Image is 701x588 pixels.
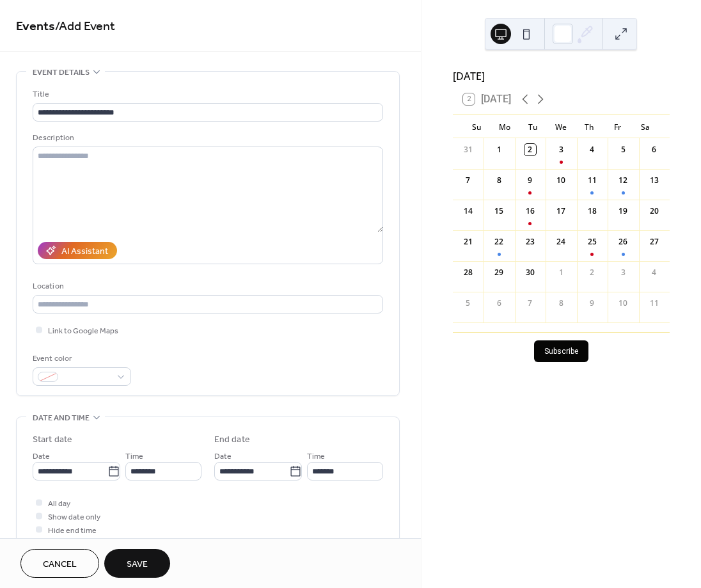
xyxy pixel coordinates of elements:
div: 8 [555,298,567,309]
div: 6 [649,144,660,155]
span: Time [125,450,143,463]
div: 2 [524,144,536,155]
div: 9 [524,175,536,186]
div: 4 [587,144,598,155]
button: Save [104,549,170,578]
div: Fr [603,115,631,138]
span: / Add Event [55,14,115,39]
button: Cancel [20,549,99,578]
div: Sa [631,115,659,138]
div: 11 [649,298,660,309]
div: We [547,115,575,138]
div: 29 [493,267,505,278]
div: 1 [555,267,567,278]
div: 5 [617,144,629,155]
div: [DATE] [453,68,670,84]
div: 23 [524,236,536,248]
span: Show date only [48,511,100,524]
div: Tu [519,115,547,138]
div: 8 [493,175,505,186]
div: 14 [462,205,474,217]
div: 12 [617,175,629,186]
div: 25 [587,236,598,248]
div: 26 [617,236,629,248]
span: Date and time [33,411,90,425]
div: 18 [587,205,598,217]
div: 22 [493,236,505,248]
div: Title [33,88,381,101]
div: 30 [524,267,536,278]
div: 20 [649,205,660,217]
div: 7 [524,298,536,309]
div: 2 [587,267,598,278]
div: 6 [493,298,505,309]
span: Link to Google Maps [48,324,118,338]
button: AI Assistant [38,242,117,259]
div: 9 [587,298,598,309]
div: Mo [491,115,519,138]
div: 15 [493,205,505,217]
div: 11 [587,175,598,186]
div: 21 [462,236,474,248]
span: Date [214,450,232,463]
div: 4 [649,267,660,278]
div: End date [214,433,250,447]
span: All day [48,497,70,511]
div: AI Assistant [61,245,108,258]
div: 7 [462,175,474,186]
div: Description [33,131,381,145]
div: 3 [555,144,567,155]
span: Event details [33,66,90,79]
a: Events [16,14,55,39]
span: Cancel [43,558,77,571]
div: 27 [649,236,660,248]
div: 19 [617,205,629,217]
span: Hide end time [48,524,97,537]
div: 5 [462,298,474,309]
div: 10 [555,175,567,186]
div: 31 [462,144,474,155]
div: 10 [617,298,629,309]
span: Time [307,450,325,463]
div: Su [463,115,491,138]
span: Save [127,558,148,571]
div: Event color [33,352,129,365]
div: 3 [617,267,629,278]
div: 1 [493,144,505,155]
div: 16 [524,205,536,217]
div: 13 [649,175,660,186]
button: Subscribe [534,340,588,362]
div: Start date [33,433,72,447]
div: Location [33,280,381,293]
div: 28 [462,267,474,278]
div: 24 [555,236,567,248]
span: Date [33,450,50,463]
div: 17 [555,205,567,217]
div: Th [575,115,603,138]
